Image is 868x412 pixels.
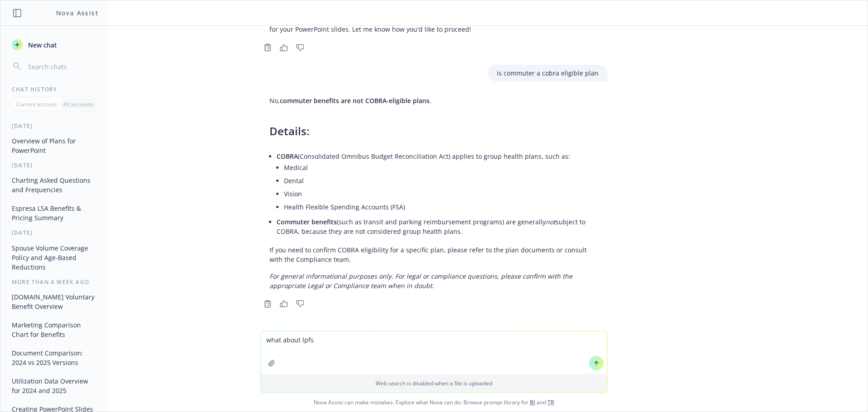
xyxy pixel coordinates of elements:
[264,300,272,308] svg: Copy to clipboard
[284,174,599,187] li: Dental
[284,161,599,174] li: Medical
[269,96,599,105] p: No, .
[8,289,102,314] button: [DOMAIN_NAME] Voluntary Benefit Overview
[269,272,572,290] em: For general informational purposes only. For legal or compliance questions, please confirm with t...
[530,398,535,406] a: BI
[277,150,599,215] li: (Consolidated Omnibus Budget Reconciliation Act) applies to group health plans, such as:
[1,278,109,286] div: More than a week ago
[4,393,864,412] span: Nova Assist can make mistakes. Explore what Nova can do: Browse prompt library for and
[546,218,556,226] em: not
[8,37,102,53] button: New chat
[63,100,94,108] p: All accounts
[284,187,599,200] li: Vision
[16,100,57,108] p: Current account
[1,229,109,237] div: [DATE]
[277,215,599,238] li: (such as transit and parking reimbursement programs) are generally subject to COBRA, because they...
[56,8,99,18] h1: Nova Assist
[8,346,102,370] button: Document Comparison: 2024 vs 2025 Versions
[8,201,102,225] button: Espresa LSA Benefits & Pricing Summary
[8,241,102,275] button: Spouse Volume Coverage Policy and Age-Based Reductions
[1,122,109,130] div: [DATE]
[277,152,298,161] span: COBRA
[1,85,109,93] div: Chat History
[266,379,602,387] p: Web search is disabled when a file is uploaded
[269,245,599,264] p: If you need to confirm COBRA eligibility for a specific plan, please refer to the plan documents ...
[284,200,599,213] li: Health Flexible Spending Accounts (FSA)
[8,173,102,197] button: Charting Asked Questions and Frequencies
[497,68,599,78] p: is commuter a cobra eligible plan
[280,96,429,105] span: commuter benefits are not COBRA-eligible plans
[1,161,109,169] div: [DATE]
[26,40,57,50] span: New chat
[8,374,102,398] button: Utilization Data Overview for 2024 and 2025
[269,123,599,139] h3: Details:
[293,41,307,54] button: Thumbs down
[547,398,554,406] a: TR
[277,218,337,226] span: Commuter benefits
[26,60,98,73] input: Search chats
[8,317,102,342] button: Marketing Comparison Chart for Benefits
[261,331,607,374] textarea: what about lpfs
[8,133,102,158] button: Overview of Plans for PowerPoint
[264,43,272,52] svg: Copy to clipboard
[293,298,307,310] button: Thumbs down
